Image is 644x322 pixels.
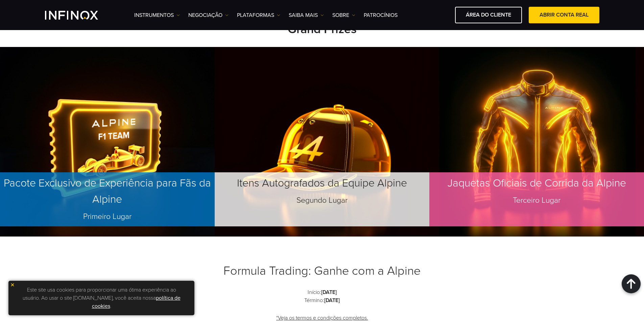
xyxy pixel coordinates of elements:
[45,11,114,20] a: INFINOX Logo
[86,288,559,304] p: Início: Término:
[332,11,355,19] a: SOBRE
[86,264,559,278] h2: Formula Trading: Ganhe com a Alpine
[529,7,599,23] a: ABRIR CONTA REAL
[134,11,180,19] a: Instrumentos
[364,11,398,19] a: Patrocínios
[289,11,324,19] a: Saiba mais
[321,289,337,296] strong: [DATE]
[83,212,132,221] span: Primeiro Lugar
[188,11,229,19] a: NEGOCIAÇÃO
[324,297,340,304] strong: [DATE]
[513,196,560,205] span: Terceiro Lugar
[296,196,348,205] span: Segundo Lugar
[237,11,280,19] a: PLATAFORMAS
[12,284,191,312] p: Este site usa cookies para proporcionar uma ótima experiência ao usuário. Ao usar o site [DOMAIN_...
[455,7,522,23] a: ÁREA DO CLIENTE
[10,282,15,287] img: yellow close icon
[215,172,429,226] p: Itens Autografados da Equipe Alpine
[429,172,644,226] p: Jaquetas Oficiais de Corrida da Alpine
